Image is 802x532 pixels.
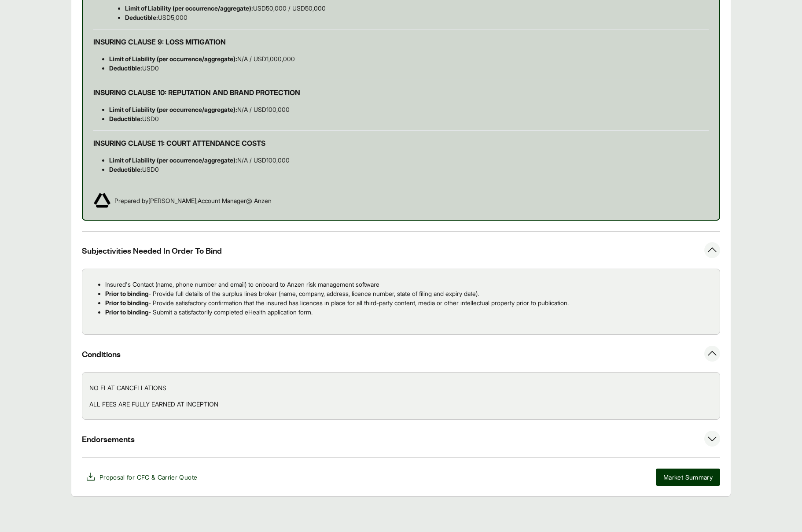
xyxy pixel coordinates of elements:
span: CFC [137,473,150,481]
strong: INSURING CLAUSE 9: LOSS MITIGATION [93,37,226,46]
strong: Deductible: [109,64,142,72]
strong: Limit of Liability (per occurrence/aggregate): [109,106,237,113]
span: Prepared by [PERSON_NAME] , Account Manager @ Anzen [114,196,272,205]
p: USD0 [109,63,709,73]
strong: Prior to binding [105,290,148,297]
span: & Carrier Quote [151,473,197,481]
p: - Provide satisfactory confirmation that the insured has licences in place for all third-party co... [105,298,713,307]
span: Market Summary [663,473,713,482]
strong: INSURING CLAUSE 10: REPUTATION AND BRAND PROTECTION [93,88,300,97]
button: Proposal for CFC & Carrier Quote [82,468,201,486]
strong: Deductible: [109,115,142,122]
button: Endorsements [82,420,720,457]
p: N/A / USD1,000,000 [109,54,709,63]
p: USD50,000 / USD50,000 [125,4,709,13]
button: Market Summary [656,469,720,486]
span: Proposal for [99,473,197,482]
p: - Provide full details of the surplus lines broker (name, company, address, licence number, state... [105,289,713,298]
strong: Limit of Liability (per occurrence/aggregate): [125,4,253,12]
strong: Prior to binding [105,299,148,307]
p: USD0 [109,114,709,123]
p: USD0 [109,165,709,174]
strong: Deductible: [109,166,142,173]
p: - Submit a satisfactorily completed eHealth application form. [105,307,713,317]
strong: INSURING CLAUSE 11: COURT ATTENDANCE COSTS [93,139,265,148]
p: N/A / USD100,000 [109,155,709,165]
p: N/A / USD100,000 [109,105,709,114]
strong: Limit of Liability (per occurrence/aggregate): [109,55,237,63]
span: Conditions [82,348,121,359]
p: ALL FEES ARE FULLY EARNED AT INCEPTION [89,399,713,409]
button: Subjectivities Needed In Order To Bind [82,232,720,269]
strong: Deductible: [125,14,158,21]
strong: Prior to binding [105,308,148,316]
p: USD5,000 [125,13,709,22]
p: Insured's Contact (name, phone number and email) to onboard to Anzen risk management software [105,280,713,289]
p: NO FLAT CANCELLATIONS [89,383,713,392]
button: Conditions [82,335,720,372]
strong: Limit of Liability (per occurrence/aggregate): [109,156,237,164]
span: Subjectivities Needed In Order To Bind [82,245,222,256]
span: Endorsements [82,433,135,444]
